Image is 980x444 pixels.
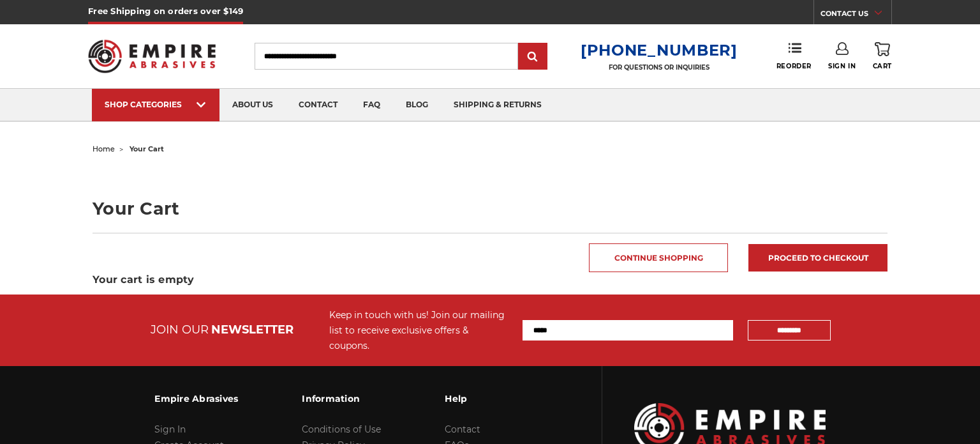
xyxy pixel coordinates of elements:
a: faq [350,89,393,121]
h3: Help [445,385,531,412]
span: JOIN OUR [151,323,209,337]
a: CONTACT US [820,6,891,24]
a: shipping & returns [441,89,554,121]
a: Cart [873,42,892,70]
input: Submit [520,44,546,70]
h3: Empire Abrasives [154,385,238,412]
span: your cart [130,144,164,153]
span: Sign In [828,62,856,70]
a: Continue Shopping [589,243,728,272]
img: Empire Abrasives [88,31,216,81]
a: Proceed to checkout [748,244,887,272]
span: Cart [873,62,892,70]
span: Reorder [776,62,812,70]
h3: Information [302,385,381,412]
a: contact [286,89,350,121]
div: Keep in touch with us! Join our mailing list to receive exclusive offers & coupons. [329,307,510,353]
a: Conditions of Use [302,424,381,435]
a: home [93,144,115,153]
h1: Your Cart [93,200,887,217]
a: about us [219,89,286,121]
span: NEWSLETTER [211,323,293,337]
div: SHOP CATEGORIES [105,100,207,109]
a: Reorder [776,42,812,70]
a: Sign In [154,424,186,435]
p: FOR QUESTIONS OR INQUIRIES [581,63,738,72]
h3: Your cart is empty [93,272,887,287]
a: Contact [445,424,480,435]
a: blog [393,89,441,121]
a: [PHONE_NUMBER] [581,41,738,59]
